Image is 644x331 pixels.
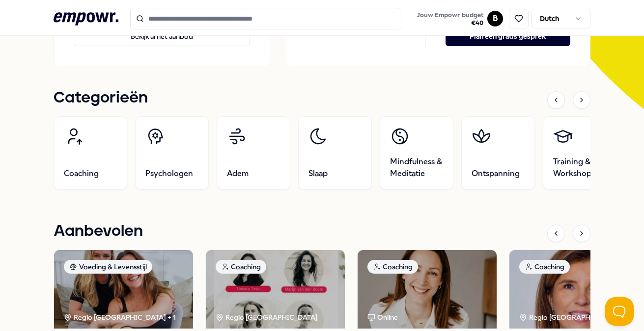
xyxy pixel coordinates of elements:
[380,116,453,190] a: Mindfulness & Meditatie
[54,116,127,190] a: Coaching
[605,297,634,326] iframe: Help Scout Beacon - Open
[145,168,193,179] span: Psychologen
[74,26,250,46] button: Bekijk al het aanbod
[217,116,290,190] a: Adem
[487,11,503,26] button: B
[367,260,418,274] div: Coaching
[298,116,372,190] a: Slaap
[206,250,345,329] img: package image
[64,260,152,274] div: Voeding & Levensstijl
[54,250,193,329] img: package image
[227,168,249,179] span: Adem
[308,168,328,179] span: Slaap
[390,156,443,179] span: Mindfulness & Meditatie
[446,26,570,46] button: Plan een gratis gesprek
[461,116,535,190] a: Ontspanning
[216,312,319,323] div: Regio [GEOGRAPHIC_DATA]
[216,260,266,274] div: Coaching
[519,312,623,323] div: Regio [GEOGRAPHIC_DATA]
[543,116,616,190] a: Training & Workshops
[358,250,497,329] img: package image
[54,219,143,244] h1: Aanbevolen
[135,116,209,190] a: Psychologen
[417,19,483,27] span: € 40
[64,168,99,179] span: Coaching
[472,168,520,179] span: Ontspanning
[367,312,398,323] div: Online
[417,11,483,19] span: Jouw Empowr budget
[54,86,148,110] h1: Categorieën
[553,156,606,179] span: Training & Workshops
[519,260,570,274] div: Coaching
[130,8,401,29] input: Search for products, categories or subcategories
[64,312,176,323] div: Regio [GEOGRAPHIC_DATA] + 1
[413,8,487,29] a: Jouw Empowr budget€40
[415,9,485,29] button: Jouw Empowr budget€40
